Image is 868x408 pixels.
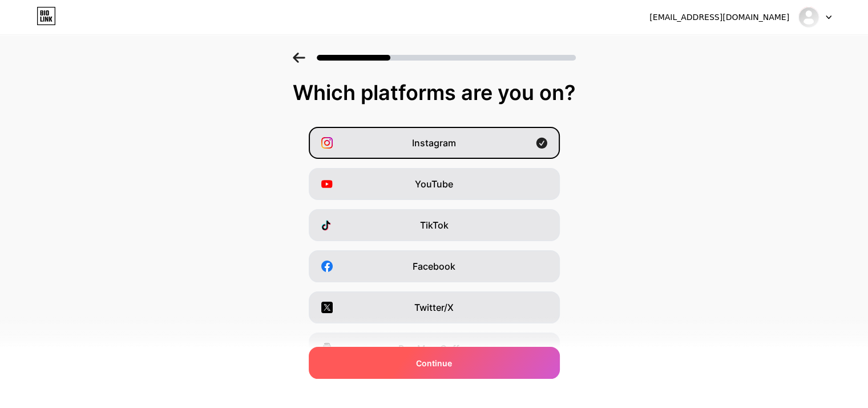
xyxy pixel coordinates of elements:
span: TikTok [420,218,449,232]
img: 500bonus [798,6,819,28]
div: [EMAIL_ADDRESS][DOMAIN_NAME] [649,11,789,23]
span: Facebook [413,259,455,273]
span: Twitter/X [414,301,454,314]
span: Instagram [412,136,456,150]
span: Continue [416,357,452,369]
span: Buy Me a Coffee [398,342,470,355]
div: Which platforms are you on? [11,81,857,104]
span: YouTube [415,177,453,191]
span: Snapchat [413,383,455,397]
